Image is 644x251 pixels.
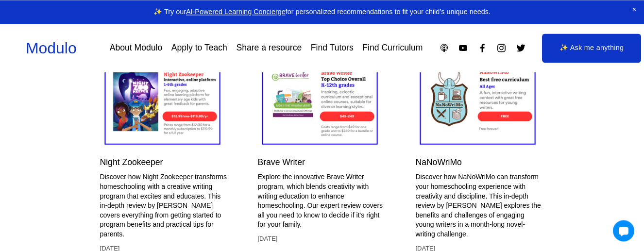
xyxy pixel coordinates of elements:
[236,39,302,56] a: Share a resource
[26,39,77,57] a: Modulo
[186,8,286,16] a: AI-Powered Learning Concierge
[311,39,354,56] a: Find Tutors
[100,43,229,151] img: Night Zookeeper
[100,157,163,167] a: Night Zookeeper
[415,172,544,239] p: Discover how NaNoWriMo can transform your homeschooling experience with creativity and discipline...
[100,172,229,239] p: Discover how Night Zookeeper transforms homeschooling with a creative writing program that excite...
[415,43,544,151] img: NaNoWriMo
[110,39,162,56] a: About Modulo
[362,39,423,56] a: Find Curriculum
[458,43,468,53] a: YouTube
[439,43,449,53] a: Apple Podcasts
[415,157,461,167] a: NaNoWriMo
[516,43,526,53] a: Twitter
[477,43,488,53] a: Facebook
[257,172,386,230] p: Explore the innovative Brave Writer program, which blends creativity with writing education to en...
[257,234,277,243] time: [DATE]
[542,33,642,63] a: ✨ Ask me anything
[171,39,227,56] a: Apply to Teach
[496,43,507,53] a: Instagram
[257,157,305,167] a: Brave Writer
[257,43,386,151] img: Brave Writer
